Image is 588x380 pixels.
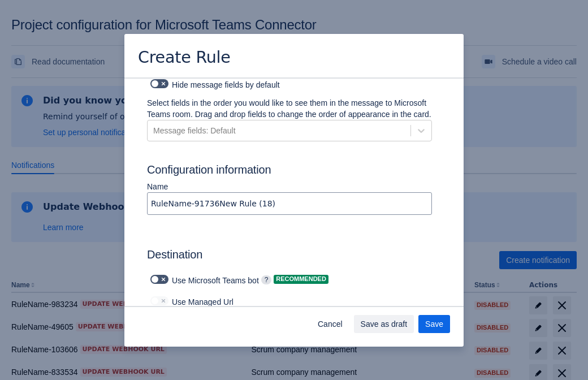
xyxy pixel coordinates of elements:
button: Save as draft [354,315,414,333]
div: Hide message fields by default [147,76,432,92]
button: Save [418,315,450,333]
div: Message fields: Default [153,125,236,136]
span: Cancel [318,315,343,333]
span: Recommended [274,276,328,282]
p: Select fields in the order you would like to see them in the message to Microsoft Teams room. Dra... [147,97,432,120]
div: Use Microsoft Teams bot [147,271,259,287]
input: Please enter the name of the rule here [148,193,431,214]
h3: Create Rule [138,47,231,70]
h3: Destination [147,248,432,266]
button: Cancel [311,315,349,333]
p: Name [147,181,432,192]
span: Save [425,315,443,333]
h3: Configuration information [147,163,441,181]
span: Save as draft [361,315,408,333]
span: ? [261,275,272,284]
div: Use Managed Url [147,293,423,309]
